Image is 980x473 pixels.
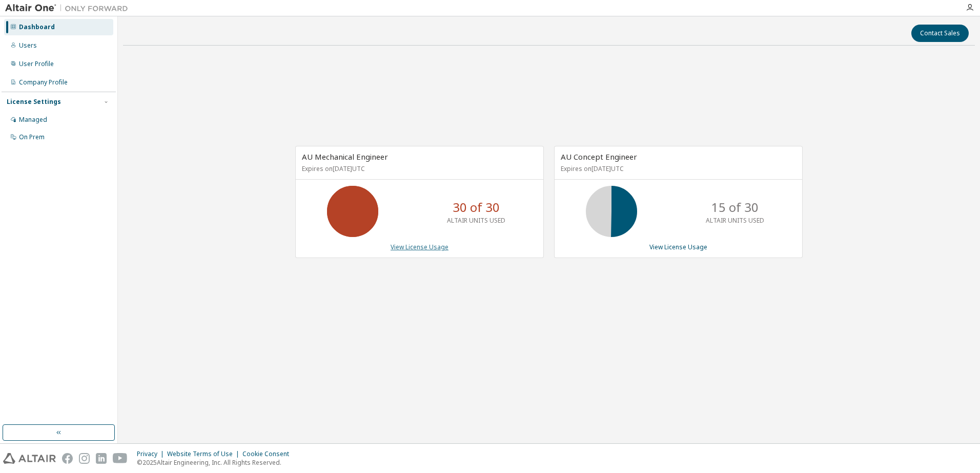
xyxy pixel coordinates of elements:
img: altair_logo.svg [3,453,56,464]
p: Expires on [DATE] UTC [561,164,793,173]
a: View License Usage [391,243,448,251]
p: 15 of 30 [711,199,759,216]
img: facebook.svg [62,453,73,464]
p: ALTAIR UNITS USED [706,216,764,225]
img: instagram.svg [79,453,90,464]
p: ALTAIR UNITS USED [447,216,505,225]
button: Contact Sales [911,25,969,42]
p: © 2025 Altair Engineering, Inc. All Rights Reserved. [137,458,295,467]
img: Altair One [5,3,133,13]
div: Privacy [137,450,167,458]
a: View License Usage [649,243,707,251]
div: Company Profile [19,78,68,87]
div: Cookie Consent [242,450,295,458]
p: Expires on [DATE] UTC [302,164,535,173]
span: AU Mechanical Engineer [302,152,388,162]
span: AU Concept Engineer [561,152,637,162]
div: Managed [19,116,47,124]
img: youtube.svg [113,453,128,464]
div: Website Terms of Use [167,450,242,458]
div: User Profile [19,60,54,68]
p: 30 of 30 [453,199,500,216]
div: License Settings [7,98,61,106]
div: Users [19,41,37,50]
div: Dashboard [19,23,55,31]
img: linkedin.svg [96,453,107,464]
div: On Prem [19,133,45,141]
